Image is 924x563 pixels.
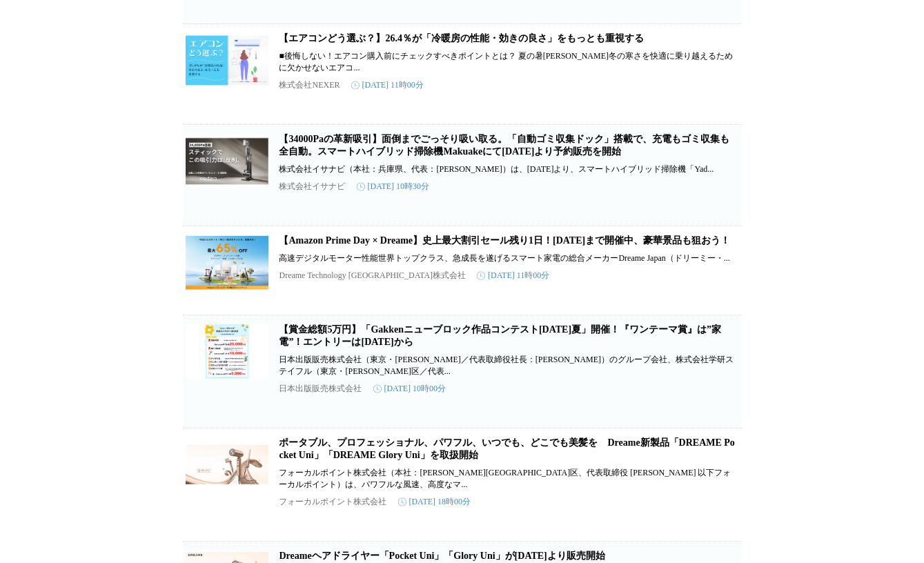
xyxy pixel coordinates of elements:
p: 高速デジタルモーター性能世界トップクラス、急成長を遂げるスマート家電の総合メーカーDreame Japan（ドリーミー・... [279,253,739,264]
time: [DATE] 10時30分 [357,181,430,192]
a: 【Amazon Prime Day × Dreame】史上最大割引セール残り1日！[DATE]まで開催中、豪華景品も狙おう！ [279,235,731,246]
p: 株式会社イサナビ（本社：兵庫県、代表：[PERSON_NAME]）は、[DATE]より、スマートハイブリッド掃除機「Yad... [279,164,739,175]
time: [DATE] 11時00分 [351,79,424,91]
time: [DATE] 11時00分 [477,270,549,281]
p: 株式会社イサナビ [279,181,346,192]
p: フォーカルポイント株式会社（本社：[PERSON_NAME][GEOGRAPHIC_DATA]区、代表取締役 [PERSON_NAME] 以下フォーカルポイント）は、パワフルな風速、高度なマ... [279,467,739,491]
p: 日本出版販売株式会社 [279,383,362,395]
a: 【34000Paの革新吸引】面倒までごっそり吸い取る。「自動ゴミ収集ドック」搭載で、充電もゴミ収集も全自動。スマートハイブリッド掃除機Makuakeにて[DATE]より予約販売を開始 [279,134,730,157]
img: 【賞金総額5万円】「Gakkenニューブロック作品コンテスト2025夏」開催！『ワンテーマ賞』は”家電”！エントリーは7月18日から [186,324,268,379]
p: ■後悔しない！エアコン購入前にチェックすべきポイントとは？ 夏の暑[PERSON_NAME]冬の寒さを快適に乗り越えるために欠かせないエアコ... [279,50,739,74]
img: ポータブル、プロフェッショナル、パワフル、いつでも、どこでも美髪を Dreame新製品「DREAME Pocket Uni」「DREAME Glory Uni」を取扱開始 [186,437,268,492]
img: 【34000Paの革新吸引】面倒までごっそり吸い取る。「自動ゴミ収集ドック」搭載で、充電もゴミ収集も全自動。スマートハイブリッド掃除機Makuakeにて7月14日より予約販売を開始 [186,133,268,188]
p: 日本出版販売株式会社（東京・[PERSON_NAME]／代表取締役社長：[PERSON_NAME]）のグループ会社、株式会社学研ステイフル（東京・[PERSON_NAME]区／代表... [279,354,739,377]
a: ポータブル、プロフェッショナル、パワフル、いつでも、どこでも美髪を Dreame新製品「DREAME Pocket Uni」「DREAME Glory Uni」を取扱開始 [279,437,735,460]
time: [DATE] 10時00分 [373,383,446,395]
time: [DATE] 18時00分 [398,496,471,508]
img: 【Amazon Prime Day × Dreame】史上最大割引セール残り1日！7月14日まで開催中、豪華景品も狙おう！ [186,235,268,290]
p: フォーカルポイント株式会社 [279,496,387,508]
a: Dreameヘアドライヤー「Pocket Uni」「Glory Uni」が[DATE]より販売開始 [279,551,605,561]
p: 株式会社NEXER [279,79,340,91]
img: 【エアコンどう選ぶ？】26.4％が「冷暖房の性能・効きの良さ」をもっとも重視する [186,32,268,88]
a: 【賞金総額5万円】「Gakkenニューブロック作品コンテスト[DATE]夏」開催！『ワンテーマ賞』は”家電”！エントリーは[DATE]から [279,324,722,347]
a: 【エアコンどう選ぶ？】26.4％が「冷暖房の性能・効きの良さ」をもっとも重視する [279,33,645,43]
p: Dreame Technology [GEOGRAPHIC_DATA]株式会社 [279,270,466,281]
